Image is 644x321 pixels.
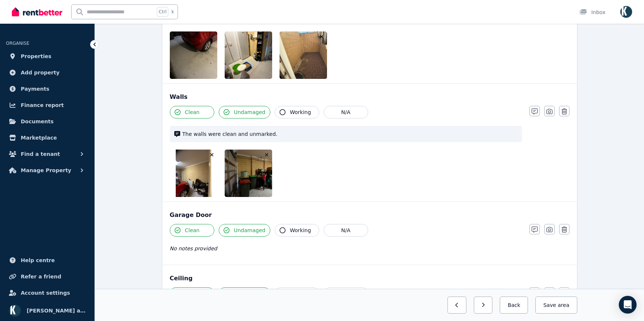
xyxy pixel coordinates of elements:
[176,150,211,197] img: IMG_0260.jpg
[6,163,89,178] button: Manage Property
[182,130,518,138] span: The walls were clean and unmarked.
[185,108,200,116] span: Clean
[579,9,605,16] div: Inbox
[6,49,89,64] a: Properties
[6,41,29,46] span: ORGANISE
[324,287,368,300] button: N/A
[21,84,49,93] span: Payments
[6,285,89,300] a: Account settings
[21,133,57,142] span: Marketplace
[290,108,311,116] span: Working
[21,166,71,175] span: Manage Property
[290,227,311,234] span: Working
[219,106,270,118] button: Undamaged
[21,52,52,61] span: Properties
[6,65,89,80] a: Add property
[170,93,569,101] div: Walls
[6,130,89,145] a: Marketplace
[21,150,60,158] span: Find a tenant
[6,253,89,268] a: Help centre
[6,98,89,113] a: Finance report
[170,287,214,300] button: Clean
[12,6,62,17] img: RentBetter
[185,227,200,234] span: Clean
[275,106,319,118] button: Working
[6,147,89,161] button: Find a tenant
[324,106,368,118] button: N/A
[275,224,319,237] button: Working
[6,114,89,129] a: Documents
[170,224,214,237] button: Clean
[500,297,528,314] button: Back
[21,117,54,126] span: Documents
[171,9,174,15] span: k
[324,224,368,237] button: N/A
[219,287,270,300] button: Undamaged
[620,6,632,18] img: Omid Ferdowsian as trustee for The Ferdowsian Trust
[280,31,343,79] img: IMG_0272.jpg
[27,306,86,315] span: [PERSON_NAME] as trustee for The Ferdowsian Trust
[21,256,55,265] span: Help centre
[275,287,319,300] button: Working
[619,296,637,314] div: Open Intercom Messenger
[170,274,569,283] div: Ceiling
[535,297,577,314] button: Save area
[170,106,214,118] button: Clean
[6,81,89,96] a: Payments
[170,245,217,251] span: No notes provided
[21,272,61,281] span: Refer a friend
[6,269,89,284] a: Refer a friend
[170,211,569,220] div: Garage Door
[21,288,70,297] span: Account settings
[225,150,288,197] img: IMG_0268.jpg
[234,108,265,116] span: Undamaged
[234,227,265,234] span: Undamaged
[157,7,168,17] span: Ctrl
[219,224,270,237] button: Undamaged
[9,305,21,317] img: Omid Ferdowsian as trustee for The Ferdowsian Trust
[225,31,288,79] img: IMG_0265.jpg
[21,68,60,77] span: Add property
[170,31,233,79] img: IMG_0267.jpg
[558,301,569,309] span: area
[21,101,64,110] span: Finance report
